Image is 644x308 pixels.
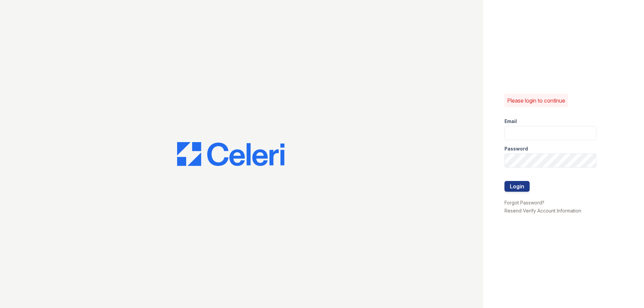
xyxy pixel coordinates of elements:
a: Forgot Password? [504,200,544,205]
p: Please login to continue [507,97,565,105]
label: Password [504,145,528,152]
img: CE_Logo_Blue-a8612792a0a2168367f1c8372b55b34899dd931a85d93a1a3d3e32e68fde9ad4.png [177,142,284,166]
label: Email [504,118,517,125]
button: Login [504,181,530,192]
a: Resend Verify Account Information [504,208,581,213]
